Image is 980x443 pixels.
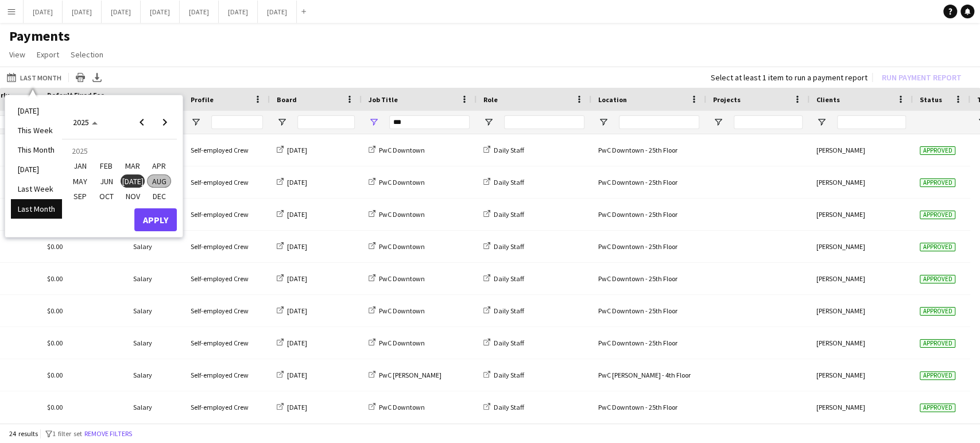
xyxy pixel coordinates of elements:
input: Role Filter Input [504,115,584,129]
li: [DATE] [11,160,62,179]
a: PwC Downtown [369,210,425,219]
a: [DATE] [277,403,307,411]
div: $0.00 [40,263,126,294]
div: Salary [126,231,184,262]
a: Daily Staff [483,339,524,347]
span: Default Fixed Fee 2 [47,91,106,108]
span: 2025 [73,117,89,127]
div: PwC Downtown - 25th Floor [591,391,706,423]
span: Daily Staff [494,339,524,347]
span: [PERSON_NAME] [816,146,865,154]
span: JAN [68,160,91,173]
button: Open Filter Menu [277,117,287,127]
div: $0.00 [40,327,126,359]
span: [PERSON_NAME] [816,371,865,379]
a: Daily Staff [483,306,524,315]
span: [PERSON_NAME] [816,210,865,219]
a: [DATE] [277,146,307,154]
span: PwC [PERSON_NAME] [379,371,441,379]
span: MAY [68,174,91,188]
span: [DATE] [287,371,307,379]
a: PwC Downtown [369,306,425,315]
app-action-btn: Print [73,71,87,84]
a: PwC [PERSON_NAME] [369,371,441,379]
button: April 2025 [146,158,172,173]
button: Apply [134,208,177,231]
span: Daily Staff [494,146,524,154]
span: [DATE] [287,210,307,219]
button: January 2025 [67,158,93,173]
span: Approved [920,275,955,283]
a: View [5,47,30,62]
app-action-btn: Export XLSX [90,71,104,84]
span: Status [920,95,942,104]
span: PwC Downtown [379,178,425,186]
a: Daily Staff [483,146,524,154]
span: [DATE] [287,178,307,186]
span: [DATE] [287,403,307,411]
span: Selection [71,49,103,60]
input: Job Title Filter Input [389,115,470,129]
span: [PERSON_NAME] [816,242,865,251]
a: Export [32,47,64,62]
input: Board Filter Input [297,115,355,129]
span: Clients [816,95,840,104]
span: Daily Staff [494,306,524,315]
span: [PERSON_NAME] [816,274,865,283]
button: September 2025 [67,189,93,204]
li: This Week [11,121,62,140]
div: PwC Downtown - 25th Floor [591,166,706,198]
button: [DATE] [141,1,180,23]
div: Self-employed Crew [184,391,270,423]
button: June 2025 [93,174,119,189]
a: PwC Downtown [369,146,425,154]
button: August 2025 [146,174,172,189]
span: Daily Staff [494,242,524,251]
span: [PERSON_NAME] [816,178,865,186]
button: [DATE] [24,1,63,23]
button: May 2025 [67,174,93,189]
span: PwC Downtown [379,274,425,283]
div: $0.00 [40,391,126,423]
div: PwC Downtown - 25th Floor [591,199,706,230]
span: Daily Staff [494,178,524,186]
div: Self-employed Crew [184,166,270,198]
button: October 2025 [93,189,119,204]
span: Approved [920,403,955,412]
a: Selection [66,47,108,62]
span: APR [147,160,171,173]
a: PwC Downtown [369,178,425,186]
button: Previous year [130,111,153,134]
div: Self-employed Crew [184,134,270,166]
a: Daily Staff [483,403,524,411]
button: Last Month [5,71,64,84]
a: Daily Staff [483,178,524,186]
span: [DATE] [287,306,307,315]
button: March 2025 [119,158,146,173]
span: 1 filter set [52,429,82,438]
button: February 2025 [93,158,119,173]
div: $0.00 [40,295,126,327]
div: PwC Downtown - 25th Floor [591,231,706,262]
button: Open Filter Menu [816,117,827,127]
div: PwC [PERSON_NAME] - 4th Floor [591,359,706,391]
div: PwC Downtown - 25th Floor [591,327,706,359]
button: [DATE] [258,1,297,23]
a: [DATE] [277,371,307,379]
span: Profile [191,95,214,104]
span: PwC Downtown [379,403,425,411]
a: [DATE] [277,339,307,347]
input: Profile Filter Input [211,115,263,129]
li: Last Month [11,199,62,219]
input: Projects Filter Input [734,115,803,129]
span: PwC Downtown [379,210,425,219]
span: Approved [920,178,955,187]
button: December 2025 [146,189,172,204]
span: DEC [147,189,171,203]
button: Choose date [67,112,104,133]
div: Self-employed Crew [184,327,270,359]
span: [PERSON_NAME] [816,306,865,315]
span: [DATE] [287,146,307,154]
a: PwC Downtown [369,339,425,347]
div: Self-employed Crew [184,295,270,327]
